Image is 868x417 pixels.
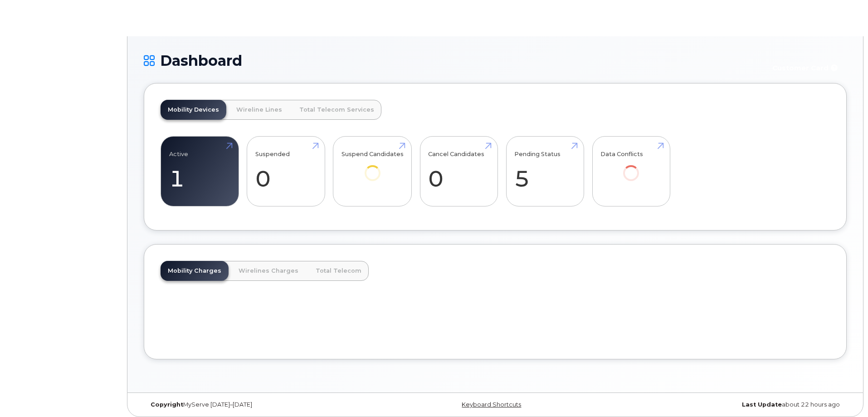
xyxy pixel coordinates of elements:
[428,142,489,201] a: Cancel Candidates 0
[229,100,289,120] a: Wireline Lines
[308,261,369,281] a: Total Telecom
[151,401,183,408] strong: Copyright
[341,142,404,194] a: Suspend Candidates
[255,142,317,201] a: Suspended 0
[742,401,782,408] strong: Last Update
[612,401,847,408] div: about 22 hours ago
[161,100,226,120] a: Mobility Devices
[161,261,229,281] a: Mobility Charges
[169,142,230,201] a: Active 1
[600,142,662,194] a: Data Conflicts
[144,53,761,69] h1: Dashboard
[231,261,306,281] a: Wirelines Charges
[292,100,381,120] a: Total Telecom Services
[462,401,521,408] a: Keyboard Shortcuts
[144,401,378,408] div: MyServe [DATE]–[DATE]
[514,142,575,201] a: Pending Status 5
[765,60,847,76] button: Customer Card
